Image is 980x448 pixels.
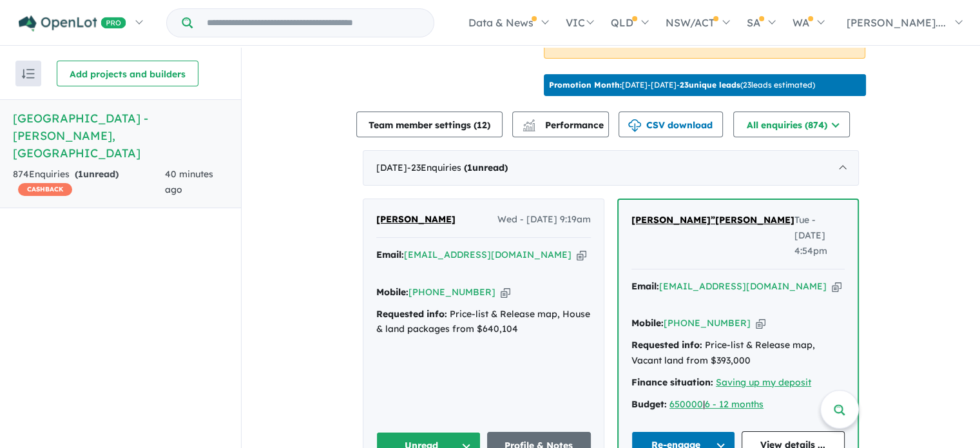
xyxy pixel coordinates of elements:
img: bar-chart.svg [523,123,535,131]
span: Wed - [DATE] 9:19am [497,212,591,228]
strong: ( unread) [464,162,508,173]
a: 6 - 12 months [705,398,764,410]
img: line-chart.svg [523,119,535,126]
strong: Mobile: [631,317,664,329]
strong: ( unread) [75,168,119,180]
span: 40 minutes ago [165,168,213,195]
h5: [GEOGRAPHIC_DATA] - [PERSON_NAME] , [GEOGRAPHIC_DATA] [13,110,228,162]
b: Promotion Month: [549,80,622,90]
button: Copy [577,248,586,262]
span: [PERSON_NAME].... [847,16,946,29]
button: Team member settings (12) [356,112,503,137]
button: Copy [501,286,510,299]
strong: Email: [631,280,659,292]
button: CSV download [619,112,723,137]
span: 12 [477,119,487,131]
span: [PERSON_NAME] [376,213,456,225]
a: [PERSON_NAME]”[PERSON_NAME] [631,213,794,258]
div: Price-list & Release map, House & land packages from $640,104 [376,307,591,338]
a: 650000 [669,398,703,410]
a: [EMAIL_ADDRESS][DOMAIN_NAME] [404,249,572,260]
a: [PERSON_NAME] [376,212,456,228]
strong: Finance situation: [631,376,713,388]
img: download icon [628,119,641,132]
img: sort.svg [22,69,35,79]
a: [PHONE_NUMBER] [408,286,495,298]
div: Price-list & Release map, Vacant land from $393,000 [631,338,845,369]
strong: Email: [376,249,404,260]
input: Try estate name, suburb, builder or developer [195,9,431,37]
p: [DATE] - [DATE] - ( 23 leads estimated) [549,79,815,91]
div: 874 Enquir ies [13,167,165,198]
a: [PHONE_NUMBER] [664,317,751,329]
span: Tue - [DATE] 4:54pm [794,213,845,258]
b: 23 unique leads [680,80,740,90]
span: Performance [524,119,604,131]
span: 1 [78,168,83,180]
strong: Requested info: [376,308,447,320]
strong: Budget: [631,398,667,410]
a: [EMAIL_ADDRESS][DOMAIN_NAME] [659,280,827,292]
button: Add projects and builders [57,61,198,86]
button: All enquiries (874) [733,112,850,137]
img: Openlot PRO Logo White [19,15,126,32]
a: Saving up my deposit [716,376,811,388]
strong: Requested info: [631,339,702,351]
span: CASHBACK [18,183,72,196]
button: Performance [512,112,609,137]
span: - 23 Enquir ies [407,162,508,173]
button: Copy [832,280,841,293]
button: Copy [756,317,765,330]
span: 1 [467,162,472,173]
span: [PERSON_NAME]”[PERSON_NAME] [631,214,794,226]
div: | [631,397,845,413]
div: [DATE] [363,150,859,186]
strong: Mobile: [376,286,408,298]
